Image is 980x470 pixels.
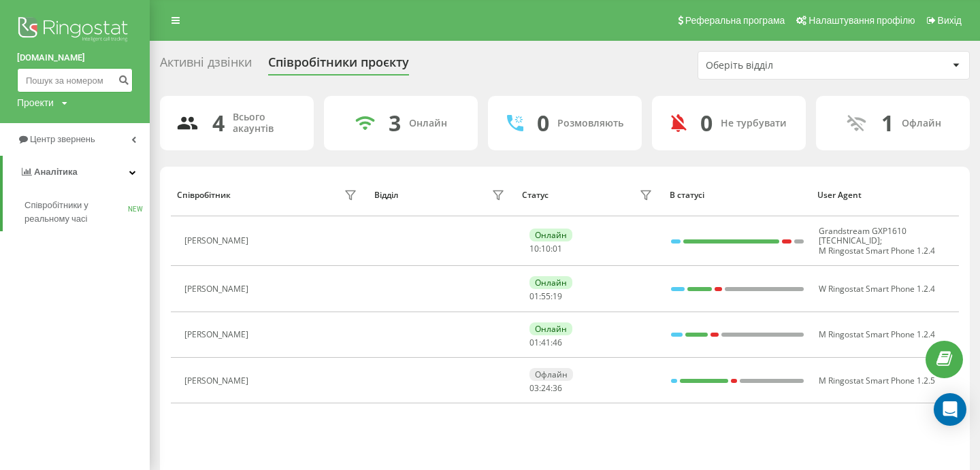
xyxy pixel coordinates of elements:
[212,110,225,136] div: 4
[529,276,572,289] div: Онлайн
[3,156,150,188] a: Аналiтика
[529,337,539,348] span: 01
[685,15,785,26] span: Реферальна програма
[881,110,894,136] div: 1
[34,167,78,177] span: Аналiтика
[24,193,150,231] a: Співробітники у реальному часіNEW
[529,338,562,348] div: : :
[721,118,787,129] div: Не турбувати
[17,68,133,93] input: Пошук за номером
[184,236,252,246] div: [PERSON_NAME]
[529,244,562,254] div: : :
[529,322,572,335] div: Онлайн
[233,112,297,135] div: Всього акаунтів
[819,245,935,256] span: M Ringostat Smart Phone 1.2.4
[553,243,562,254] span: 01
[184,376,252,386] div: [PERSON_NAME]
[529,368,573,381] div: Офлайн
[529,382,539,394] span: 03
[374,190,398,200] div: Відділ
[24,199,128,226] span: Співробітники у реальному часі
[557,118,623,129] div: Розмовляють
[177,190,231,200] div: Співробітник
[30,134,95,144] span: Центр звернень
[553,290,562,302] span: 19
[529,243,539,254] span: 10
[808,15,915,26] span: Налаштування профілю
[553,382,562,394] span: 36
[817,190,952,200] div: User Agent
[409,118,447,129] div: Онлайн
[553,337,562,348] span: 46
[819,225,906,246] span: Grandstream GXP1610 [TECHNICAL_ID]
[537,110,549,136] div: 0
[819,375,935,386] span: M Ringostat Smart Phone 1.2.5
[268,55,409,76] div: Співробітники проєкту
[700,110,713,136] div: 0
[17,51,133,65] a: [DOMAIN_NAME]
[819,283,935,295] span: W Ringostat Smart Phone 1.2.4
[17,96,54,110] div: Проекти
[541,243,551,254] span: 10
[819,329,935,340] span: M Ringostat Smart Phone 1.2.4
[184,330,252,339] div: [PERSON_NAME]
[541,290,551,302] span: 55
[541,337,551,348] span: 41
[17,14,133,48] img: Ringostat logo
[541,382,551,394] span: 24
[934,393,966,426] div: Open Intercom Messenger
[184,284,252,294] div: [PERSON_NAME]
[160,55,252,76] div: Активні дзвінки
[706,60,868,71] div: Оберіть відділ
[902,118,941,129] div: Офлайн
[522,190,549,200] div: Статус
[670,190,804,200] div: В статусі
[529,292,562,301] div: : :
[529,290,539,302] span: 01
[529,229,572,241] div: Онлайн
[389,110,401,136] div: 3
[938,15,962,26] span: Вихід
[529,384,562,393] div: : :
